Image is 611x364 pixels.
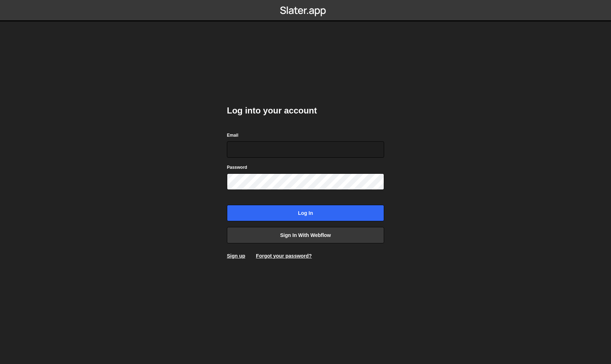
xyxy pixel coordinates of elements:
[227,132,238,139] label: Email
[227,164,247,171] label: Password
[256,253,312,259] a: Forgot your password?
[227,227,384,243] a: Sign in with Webflow
[227,105,384,116] h2: Log into your account
[227,253,245,259] a: Sign up
[227,205,384,221] input: Log in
